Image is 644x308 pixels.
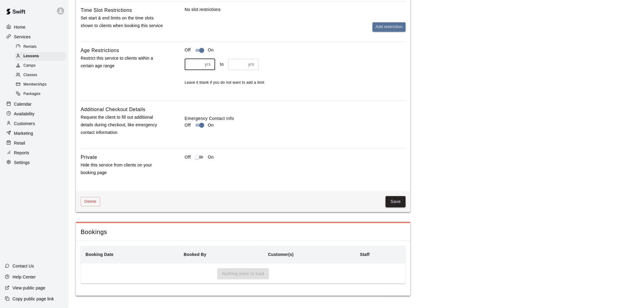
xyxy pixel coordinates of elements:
[208,47,214,53] p: On
[15,80,68,89] a: Memberships
[15,80,66,89] div: Memberships
[15,51,68,61] a: Lessons
[208,154,214,160] p: On
[23,91,40,97] span: Packages
[15,42,68,51] a: Rentals
[248,61,254,68] p: yrs
[185,154,191,160] p: Off
[12,263,34,269] p: Contact Us
[373,22,406,32] button: Add restriction
[81,14,165,30] p: Set start & end limits on the time slots shown to clients when booking this service
[15,61,68,71] a: Camps
[185,47,191,53] p: Off
[5,23,64,32] a: Home
[15,71,68,80] a: Classes
[81,106,145,114] h6: Additional Checkout Details
[81,6,132,14] h6: Time Slot Restrictions
[23,82,47,88] span: Memberships
[23,53,39,59] span: Lessons
[15,71,66,79] div: Classes
[185,6,406,12] p: No slot restrictions
[81,197,100,206] button: Delete
[12,296,54,302] p: Copy public page link
[14,34,31,40] p: Services
[14,121,35,127] p: Customers
[15,89,68,99] a: Packages
[5,100,64,109] a: Calendar
[5,32,64,41] a: Services
[5,138,64,148] a: Retail
[81,114,165,137] p: Request the client to fill out additional details during checkout, like emergency contact informa...
[14,159,30,166] p: Settings
[81,54,165,70] p: Restrict this service to clients within a certain age range
[184,252,206,257] b: Booked By
[23,63,36,69] span: Camps
[205,61,211,68] p: yrs
[14,101,32,107] p: Calendar
[14,24,26,30] p: Home
[185,122,191,128] p: Off
[23,44,37,50] span: Rentals
[208,122,214,128] p: On
[5,119,64,128] a: Customers
[220,61,224,68] p: to
[268,252,294,257] b: Customer(s)
[81,161,165,177] p: Hide this service from clients on your booking page
[15,90,66,98] div: Packages
[5,158,64,167] a: Settings
[14,111,35,117] p: Availability
[12,285,45,291] p: View public page
[185,115,406,121] label: Emergency Contact Info
[86,252,114,257] b: Booking Date
[15,43,66,51] div: Rentals
[81,153,97,161] h6: Private
[185,80,406,86] p: Leave it blank if you do not want to add a limit
[14,150,29,156] p: Reports
[386,196,406,207] button: Save
[23,72,37,78] span: Classes
[360,252,370,257] b: Staff
[15,52,66,61] div: Lessons
[12,274,36,280] p: Help Center
[14,140,25,146] p: Retail
[5,129,64,138] a: Marketing
[15,61,66,70] div: Camps
[81,228,406,236] span: Bookings
[14,130,33,136] p: Marketing
[81,47,119,54] h6: Age Restrictions
[5,148,64,157] a: Reports
[5,109,64,118] a: Availability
